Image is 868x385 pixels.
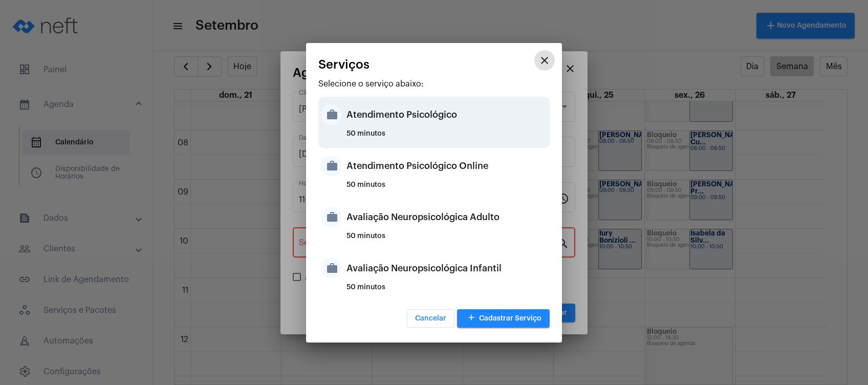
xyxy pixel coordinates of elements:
[321,156,341,176] mat-icon: work
[346,181,547,197] div: 50 minutos
[321,104,341,125] mat-icon: work
[346,99,547,130] div: Atendimento Psicológico
[346,151,547,181] div: Atendimento Psicológico Online
[538,54,551,67] mat-icon: close
[321,258,341,279] mat-icon: work
[415,315,446,322] span: Cancelar
[465,311,478,325] mat-icon: add
[318,79,550,89] p: Selecione o serviço abaixo:
[321,207,341,227] mat-icon: work
[318,58,370,71] span: Serviços
[346,232,547,248] div: 50 minutos
[457,309,550,328] button: Cadastrar Serviço
[346,284,547,299] div: 50 minutos
[346,202,547,232] div: Avaliação Neuropsicológica Adulto
[465,315,541,322] span: Cadastrar Serviço
[407,309,454,328] button: Cancelar
[346,130,547,145] div: 50 minutos
[346,253,547,284] div: Avaliação Neuropsicológica Infantil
